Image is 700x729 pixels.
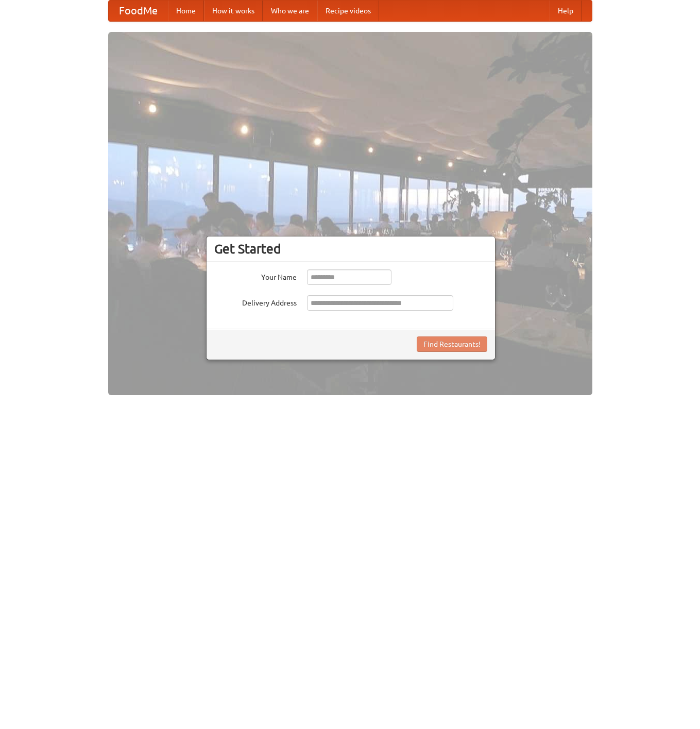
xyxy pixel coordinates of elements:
[317,1,379,21] a: Recipe videos
[550,1,582,21] a: Help
[204,1,263,21] a: How it works
[417,336,487,352] button: Find Restaurants!
[214,241,487,257] h3: Get Started
[168,1,204,21] a: Home
[263,1,317,21] a: Who we are
[214,269,297,282] label: Your Name
[109,1,168,21] a: FoodMe
[214,295,297,308] label: Delivery Address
